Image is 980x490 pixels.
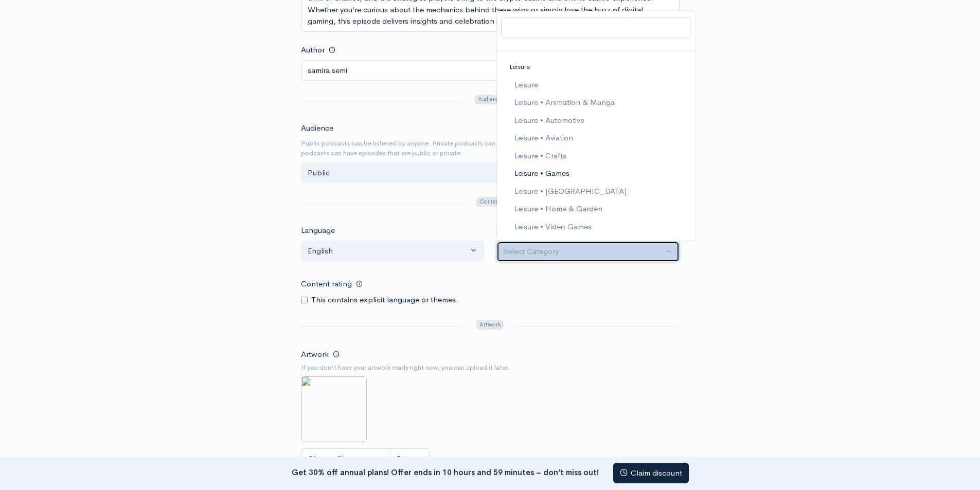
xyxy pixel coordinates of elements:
[509,62,530,71] span: Leisure
[308,167,664,179] div: Public
[308,245,468,257] div: English
[514,150,566,162] span: Leisure • Crafts
[476,320,504,330] span: Artwork
[301,274,352,295] label: Content rating
[501,17,691,38] input: Search
[514,97,614,108] span: Leisure • Animation & Manga
[301,362,680,373] small: If you don't have your artwork ready right now, you can upload it later.
[301,162,680,184] button: Public
[292,467,599,477] strong: Get 30% off annual plans! Offer ends in 10 hours and 59 minutes – don’t miss out!
[514,132,573,144] span: Leisure • Aviation
[301,138,680,158] small: Public podcasts can be listened by anyone. Private podcasts can only be listened by those given a...
[301,122,333,134] label: Audience
[301,349,329,360] label: Artwork
[613,463,689,484] a: Claim discount
[476,197,504,207] span: Content
[514,203,602,215] span: Leisure • Home & Garden
[514,221,591,233] span: Leisure • Video Games
[514,79,538,91] span: Leisure
[514,115,584,126] span: Leisure • Automotive
[301,241,484,262] button: English
[301,225,335,237] label: Language
[475,95,505,104] span: Audience
[503,246,664,258] div: Select Category
[514,168,569,179] span: Leisure • Games
[514,186,626,197] span: Leisure • [GEOGRAPHIC_DATA]
[496,241,680,262] button: Select Category
[311,294,458,306] label: This contains explicit language or themes.
[301,60,680,81] input: Turtle podcast productions
[301,44,325,56] label: Author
